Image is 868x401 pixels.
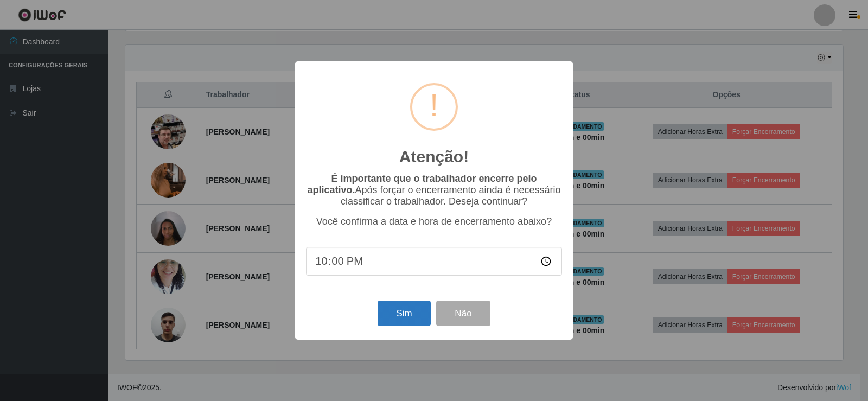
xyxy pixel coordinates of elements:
button: Sim [378,301,430,326]
p: Você confirma a data e hora de encerramento abaixo? [306,216,562,227]
b: É importante que o trabalhador encerre pelo aplicativo. [307,173,537,195]
button: Não [436,301,490,326]
p: Após forçar o encerramento ainda é necessário classificar o trabalhador. Deseja continuar? [306,173,562,207]
h2: Atenção! [399,147,469,167]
